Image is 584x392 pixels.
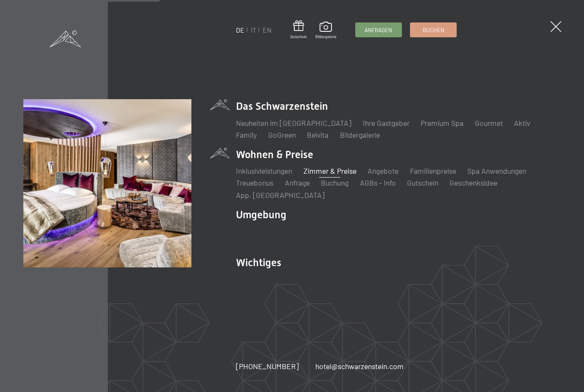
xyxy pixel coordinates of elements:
span: Gutschein [290,34,307,39]
a: AGBs - Info [360,178,396,187]
a: GoGreen [268,130,296,139]
a: Anfragen [356,23,401,37]
span: Bildergalerie [315,34,337,39]
a: Familienpreise [410,166,456,175]
a: Premium Spa [421,118,463,128]
span: Anfragen [365,26,392,34]
a: Spa Anwendungen [467,166,526,175]
a: IT [251,26,256,34]
span: [PHONE_NUMBER] [236,361,299,371]
a: [PHONE_NUMBER] [236,361,299,372]
a: Aktiv [514,118,530,128]
a: Inklusivleistungen [236,166,292,175]
a: Zimmer & Preise [303,166,357,175]
a: Belvita [307,130,328,139]
a: Anfrage [285,178,310,187]
a: Buchung [321,178,348,187]
a: DE [236,26,244,34]
a: Buchen [410,23,456,37]
a: Treuebonus [236,178,273,187]
a: Gourmet [475,118,503,128]
a: Gutschein [290,20,307,39]
a: Geschenksidee [449,178,497,187]
a: Ihre Gastgeber [363,118,410,128]
a: EN [263,26,272,34]
a: hotel@schwarzenstein.com [315,361,404,372]
a: Neuheiten im [GEOGRAPHIC_DATA] [236,118,351,128]
a: Bildergalerie [315,22,337,39]
span: Buchen [423,26,444,34]
a: Angebote [368,166,399,175]
a: App. [GEOGRAPHIC_DATA] [236,190,325,200]
a: Gutschein [407,178,438,187]
a: Bildergalerie [340,130,380,139]
a: Family [236,130,257,139]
